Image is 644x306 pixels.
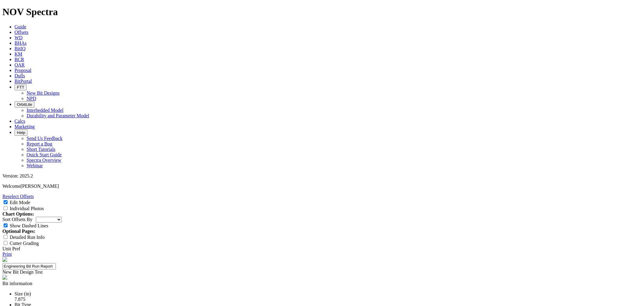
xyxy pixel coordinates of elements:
a: KM [14,51,22,57]
div: New Bit Design Test [2,269,642,275]
strong: Chart Options: [2,211,34,216]
button: FTT [14,84,27,90]
button: OrbitLite [14,101,34,108]
a: BCR [14,57,24,62]
a: Print [2,252,12,257]
div: Bit information [2,281,642,286]
a: Short Tutorials [27,147,56,152]
a: Quick Start Guide [27,152,62,157]
a: Webinar [27,163,43,168]
a: Marketing [14,124,35,129]
a: Interbedded Model [27,108,63,113]
report-header: 'Engineering Bit Run Report' [2,257,642,281]
a: Report a Bug [27,141,52,146]
div: Version: 2025.2 [2,173,642,179]
a: Offsets [14,30,28,35]
a: Proposal [14,68,31,73]
div: 7.875 [14,297,642,302]
a: BitPortal [14,79,32,84]
label: Show Dashed Lines [10,223,48,228]
input: Click to edit report title [2,263,56,269]
a: Send Us Feedback [27,136,62,141]
span: FTT [17,85,24,90]
a: Unit Pref [2,246,20,251]
h1: NOV Spectra [2,6,642,18]
img: NOV_WT_RH_Logo_Vert_RGB_F.d63d51a4.png [2,257,7,262]
div: Size (in) [14,291,642,297]
a: Reselect Offsets [2,194,34,199]
button: Help [14,129,27,136]
a: BitIQ [14,46,25,51]
a: Calcs [14,119,25,124]
a: Guide [14,24,26,29]
a: New Bit Designs [27,90,59,96]
span: OrbitLite [17,102,32,107]
label: Individual Photos [10,206,44,211]
label: Edit Mode [10,200,30,205]
label: Cutter Grading [10,241,39,246]
p: Welcome [2,184,642,189]
label: Sort Offsets By [2,217,32,222]
span: [PERSON_NAME] [21,184,59,189]
a: WD [14,35,23,40]
a: OAR [14,62,25,67]
strong: Optional Pages: [2,229,35,234]
span: Help [17,130,25,135]
label: Detailed Run Info [10,235,45,240]
a: NPD [27,96,36,101]
a: Durability and Parameter Model [27,113,89,118]
a: Spectra Overview [27,158,61,163]
a: BHAs [14,41,27,46]
a: Dulls [14,73,25,78]
img: spectra-logo.8771a380.png [2,275,7,280]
